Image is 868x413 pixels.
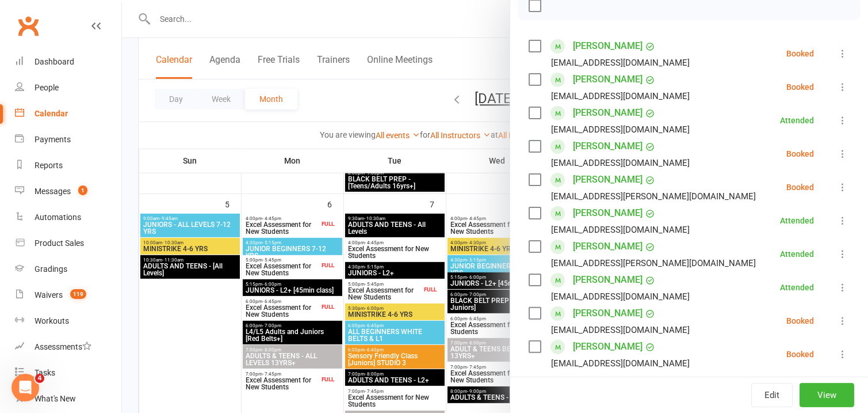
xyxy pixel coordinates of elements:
[786,350,814,358] div: Booked
[573,271,643,289] a: [PERSON_NAME]
[780,217,814,225] div: Attended
[15,386,121,412] a: What's New
[573,338,643,356] a: [PERSON_NAME]
[15,75,121,101] a: People
[551,189,756,204] div: [EMAIL_ADDRESS][PERSON_NAME][DOMAIN_NAME]
[786,83,814,91] div: Booked
[573,237,643,256] a: [PERSON_NAME]
[35,135,71,144] div: Payments
[35,109,68,118] div: Calendar
[15,153,121,179] a: Reports
[551,89,690,104] div: [EMAIL_ADDRESS][DOMAIN_NAME]
[14,12,43,40] a: Clubworx
[551,289,690,304] div: [EMAIL_ADDRESS][DOMAIN_NAME]
[751,383,793,407] button: Edit
[15,282,121,308] a: Waivers 119
[35,290,63,300] div: Waivers
[15,308,121,334] a: Workouts
[786,150,814,158] div: Booked
[15,179,121,204] a: Messages 1
[35,316,69,325] div: Workouts
[15,204,121,230] a: Automations
[551,323,690,338] div: [EMAIL_ADDRESS][DOMAIN_NAME]
[573,37,643,55] a: [PERSON_NAME]
[780,116,814,124] div: Attended
[35,394,76,403] div: What's New
[15,49,121,75] a: Dashboard
[780,250,814,258] div: Attended
[551,122,690,137] div: [EMAIL_ADDRESS][DOMAIN_NAME]
[573,170,643,189] a: [PERSON_NAME]
[551,156,690,170] div: [EMAIL_ADDRESS][DOMAIN_NAME]
[551,256,756,271] div: [EMAIL_ADDRESS][PERSON_NAME][DOMAIN_NAME]
[786,317,814,325] div: Booked
[15,101,121,127] a: Calendar
[35,213,81,222] div: Automations
[786,50,814,58] div: Booked
[551,222,690,237] div: [EMAIL_ADDRESS][DOMAIN_NAME]
[35,187,71,196] div: Messages
[573,304,643,323] a: [PERSON_NAME]
[786,183,814,191] div: Booked
[35,83,59,92] div: People
[35,238,84,248] div: Product Sales
[800,383,854,407] button: View
[15,127,121,153] a: Payments
[573,137,643,156] a: [PERSON_NAME]
[15,230,121,256] a: Product Sales
[12,374,39,401] iframe: Intercom live chat
[573,70,643,89] a: [PERSON_NAME]
[15,256,121,282] a: Gradings
[35,264,67,274] div: Gradings
[15,334,121,360] a: Assessments
[35,57,74,66] div: Dashboard
[35,342,91,351] div: Assessments
[15,360,121,386] a: Tasks
[551,55,690,70] div: [EMAIL_ADDRESS][DOMAIN_NAME]
[78,185,87,195] span: 1
[551,356,690,371] div: [EMAIL_ADDRESS][DOMAIN_NAME]
[35,161,63,170] div: Reports
[70,289,86,299] span: 119
[35,368,55,377] div: Tasks
[35,374,44,383] span: 4
[573,204,643,222] a: [PERSON_NAME]
[573,104,643,122] a: [PERSON_NAME]
[780,283,814,291] div: Attended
